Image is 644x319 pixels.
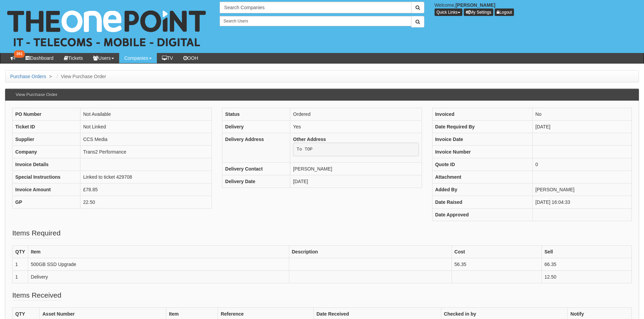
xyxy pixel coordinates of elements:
[464,8,494,16] a: My Settings
[541,246,631,258] th: Sell
[80,108,212,121] td: Not Available
[13,196,80,209] th: GP
[13,133,80,146] th: Supplier
[13,246,28,258] th: QTY
[456,2,495,8] b: [PERSON_NAME]
[59,53,88,63] a: Tickets
[13,146,80,158] th: Company
[220,2,411,13] input: Search Companies
[435,8,462,16] button: Quick Links
[533,108,632,121] td: No
[222,121,290,133] th: Delivery
[432,196,532,209] th: Date Raised
[48,74,54,79] span: >
[432,121,532,133] th: Date Required By
[290,108,422,121] td: Ordered
[13,121,80,133] th: Ticket ID
[222,108,290,121] th: Status
[452,258,541,271] td: 56.35
[293,137,326,142] b: Other Address
[13,158,80,171] th: Invoice Details
[12,89,61,101] h3: View Purchase Order
[429,2,644,16] div: Welcome,
[290,162,422,175] td: [PERSON_NAME]
[13,258,28,271] td: 1
[13,171,80,183] th: Special Instructions
[222,162,290,175] th: Delivery Contact
[28,271,289,283] td: Delivery
[452,246,541,258] th: Cost
[432,209,532,221] th: Date Approved
[12,228,60,238] legend: Items Required
[13,183,80,196] th: Invoice Amount
[80,133,212,146] td: CCS Media
[13,108,80,121] th: PO Number
[432,133,532,146] th: Invoice Date
[432,146,532,158] th: Invoice Number
[432,171,532,183] th: Attachment
[80,183,212,196] td: £78.85
[14,50,25,58] span: 391
[533,196,632,209] td: [DATE] 16:04:33
[28,246,289,258] th: Item
[80,146,212,158] td: Trans2 Performance
[119,53,157,63] a: Companies
[80,171,212,183] td: Linked to ticket 429708
[55,73,106,80] li: View Purchase Order
[220,16,411,26] input: Search Users
[222,133,290,163] th: Delivery Address
[178,53,203,63] a: OOH
[80,121,212,133] td: Not Linked
[533,121,632,133] td: [DATE]
[293,143,419,156] pre: To TOP
[432,158,532,171] th: Quote ID
[541,271,631,283] td: 12.50
[495,8,514,16] a: Logout
[28,258,289,271] td: 500GB SSD Upgrade
[88,53,119,63] a: Users
[290,175,422,188] td: [DATE]
[80,196,212,209] td: 22.50
[13,271,28,283] td: 1
[222,175,290,188] th: Delivery Date
[533,183,632,196] td: [PERSON_NAME]
[157,53,178,63] a: TV
[432,183,532,196] th: Added By
[12,290,61,301] legend: Items Received
[541,258,631,271] td: 66.35
[20,53,59,63] a: Dashboard
[10,74,46,79] a: Purchase Orders
[432,108,532,121] th: Invoiced
[533,158,632,171] td: 0
[290,121,422,133] td: Yes
[289,246,452,258] th: Description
